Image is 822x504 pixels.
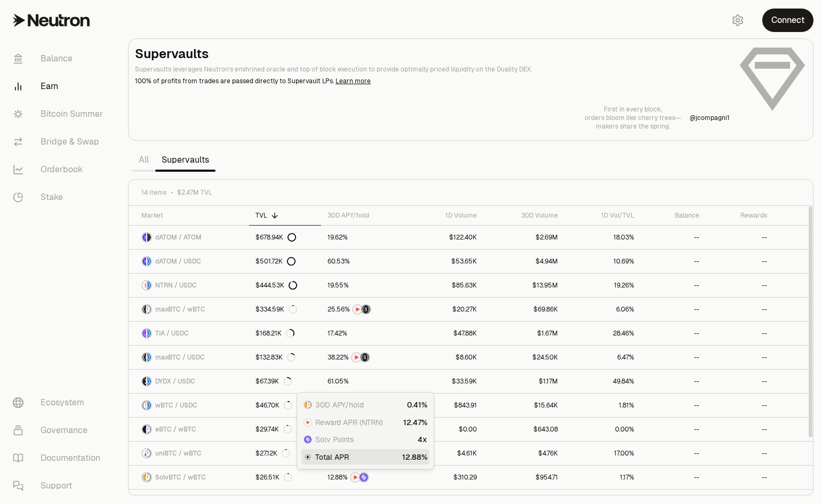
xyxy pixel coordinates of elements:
a: -- [706,274,773,297]
a: $843.91 [409,394,483,417]
div: $132.83K [256,353,296,362]
img: USDC Logo [147,281,151,290]
span: dATOM / USDC [155,257,201,266]
a: 6.47% [564,346,641,369]
img: dATOM Logo [142,233,146,242]
img: USDC Logo [147,401,151,410]
a: $501.72K [249,250,321,273]
span: wBTC / USDC [155,401,197,410]
div: 1D Volume [416,211,477,220]
div: $67.39K [256,377,292,386]
a: $24.50K [483,346,564,369]
a: Support [4,472,115,500]
a: $33.59K [409,370,483,393]
img: wBTC Logo [147,449,151,458]
a: -- [641,370,706,393]
img: USDC Logo [147,377,151,386]
button: NTRNStructured Points [328,304,402,315]
a: $26.51K [249,466,321,489]
a: Documentation [4,444,115,472]
a: 1.81% [564,394,641,417]
a: -- [706,442,773,465]
a: $53.65K [409,250,483,273]
img: maxBTC Logo [142,305,146,314]
img: Solv Points [360,473,368,482]
div: $29.74K [256,425,292,434]
p: orders bloom like cherry trees— [585,114,681,122]
img: USDC Logo [147,329,151,338]
a: $69.86K [483,298,564,321]
a: -- [706,298,773,321]
a: -- [641,226,706,249]
span: $2.47M TVL [177,188,212,197]
a: Supervaults [155,149,216,171]
span: 30D APY/hold [315,399,364,410]
span: Total APR [315,452,349,462]
div: 30D Volume [490,211,558,220]
div: Balance [647,211,699,220]
img: SolvBTC Logo [142,473,146,482]
a: $444.53K [249,274,321,297]
span: eBTC / wBTC [155,425,196,434]
img: NTRN [353,305,362,314]
div: $27.12K [256,449,290,458]
img: wBTC Logo [147,425,151,434]
a: -- [706,250,773,273]
a: -- [706,346,773,369]
a: $1.17M [483,370,564,393]
a: -- [706,394,773,417]
span: Solv Points [315,434,354,445]
p: 100% of profits from trades are passed directly to Supervault LPs. [135,76,730,86]
div: $168.21K [256,329,294,338]
a: $132.83K [249,346,321,369]
img: Structured Points [362,305,370,314]
img: wBTC Logo [147,305,151,314]
a: $13.95M [483,274,564,297]
a: NTRN LogoUSDC LogoNTRN / USDC [129,274,249,297]
span: Reward APR (NTRN) [315,417,383,428]
p: makers share the spring. [585,122,681,131]
span: maxBTC / wBTC [155,305,205,314]
h2: Supervaults [135,45,730,62]
img: Solv Points [304,436,312,443]
a: $85.63K [409,274,483,297]
a: 19.26% [564,274,641,297]
div: Rewards [712,211,767,220]
div: 1D Vol/TVL [571,211,634,220]
a: $4.61K [409,442,483,465]
div: $334.59K [256,305,297,314]
a: -- [706,226,773,249]
a: -- [706,322,773,345]
a: $46.70K [249,394,321,417]
a: NTRNSolv Points [321,466,409,489]
a: $954.71 [483,466,564,489]
a: -- [641,250,706,273]
a: $122.40K [409,226,483,249]
a: Orderbook [4,156,115,183]
a: TIA LogoUSDC LogoTIA / USDC [129,322,249,345]
a: 49.84% [564,370,641,393]
div: TVL [256,211,315,220]
p: @ jcompagni1 [690,114,730,122]
button: NTRNStructured Points [328,352,402,363]
img: USDC Logo [147,353,151,362]
div: 4x [418,434,427,445]
div: $678.94K [256,233,296,242]
a: wBTC LogoUSDC LogowBTC / USDC [129,394,249,417]
a: Bridge & Swap [4,128,115,156]
a: $4.76K [483,442,564,465]
img: NTRN [351,473,360,482]
a: $8.60K [409,346,483,369]
a: @jcompagni1 [690,114,730,122]
a: $2.69M [483,226,564,249]
a: -- [641,298,706,321]
img: SolvBTC Logo [304,401,307,409]
a: 17.00% [564,442,641,465]
div: 30D APY/hold [328,211,402,220]
a: $168.21K [249,322,321,345]
a: -- [641,418,706,441]
a: $15.64K [483,394,564,417]
a: dATOM LogoUSDC LogodATOM / USDC [129,250,249,273]
a: $1.67M [483,322,564,345]
div: Market [141,211,243,220]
